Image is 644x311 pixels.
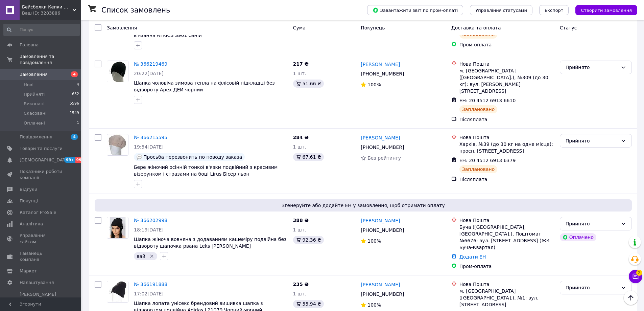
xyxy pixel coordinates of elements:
[20,71,48,77] span: Замовлення
[134,218,167,223] a: № 366202998
[636,270,642,276] span: 2
[70,110,79,116] span: 1549
[75,157,87,163] span: 99+
[293,236,324,244] div: 92.36 ₴
[77,82,79,88] span: 4
[134,227,164,232] span: 18:19[DATE]
[459,158,516,163] span: ЕН: 20 4512 6913 6379
[134,135,167,140] a: № 366215595
[97,202,629,209] span: Згенеруйте або додайте ЕН у замовлення, щоб отримати оплату
[134,61,167,67] a: № 366219469
[359,289,405,299] div: [PHONE_NUMBER]
[134,80,275,92] a: Шапка чоловіча зимова тепла на флісовій підкладці без відвороту Apex ДЕЙ чорний
[20,250,63,263] span: Гаманець компанії
[20,268,37,274] span: Маркет
[24,110,47,116] span: Скасовані
[459,41,554,48] div: Пром-оплата
[629,270,642,283] button: Чат з покупцем2
[459,61,554,67] div: Нова Пошта
[545,8,564,13] span: Експорт
[566,220,618,227] div: Прийнято
[361,61,400,68] a: [PERSON_NAME]
[459,67,554,94] div: м. [GEOGRAPHIC_DATA] ([GEOGRAPHIC_DATA].), №309 (до 30 кг): вул. [PERSON_NAME][STREET_ADDRESS]
[560,25,577,30] span: Статус
[293,144,306,150] span: 1 шт.
[293,300,324,308] div: 55.94 ₴
[3,24,80,36] input: Пошук
[20,232,63,245] span: Управління сайтом
[575,5,637,15] button: Створити замовлення
[20,186,37,193] span: Відгуки
[64,157,75,163] span: 99+
[72,91,79,97] span: 652
[459,281,554,288] div: Нова Пошта
[459,217,554,224] div: Нова Пошта
[361,25,385,30] span: Покупець
[373,7,458,13] span: Завантажити звіт по пром-оплаті
[134,144,164,150] span: 19:54[DATE]
[107,281,128,303] a: Фото товару
[359,225,405,235] div: [PHONE_NUMBER]
[20,146,63,152] span: Товари та послуги
[367,82,381,87] span: 100%
[451,25,501,30] span: Доставка та оплата
[566,137,618,145] div: Прийнято
[459,254,486,260] a: Додати ЕН
[459,288,554,308] div: м. [GEOGRAPHIC_DATA] ([GEOGRAPHIC_DATA].), №1: вул. [STREET_ADDRESS]
[459,105,498,113] div: Заплановано
[293,80,324,88] div: 51.66 ₴
[20,157,70,163] span: [DEMOGRAPHIC_DATA]
[20,209,56,216] span: Каталог ProSale
[359,69,405,79] div: [PHONE_NUMBER]
[293,135,309,140] span: 284 ₴
[22,4,73,10] span: Бейсболки Кепки Шапки Аксесуари оптом со склада
[134,164,278,177] a: Бере жіночий осінній тонкої в'язки подвійний з красивим візерунком і стразами на боці Lirus Бісер...
[143,154,242,160] span: Просьба перезвонить по поводу заказа
[107,217,128,239] a: Фото товару
[134,291,164,296] span: 17:02[DATE]
[71,134,78,140] span: 4
[475,8,527,13] span: Управління статусами
[107,61,128,82] a: Фото товару
[293,71,306,76] span: 1 шт.
[20,42,39,48] span: Головна
[361,281,400,288] a: [PERSON_NAME]
[22,10,81,16] div: Ваш ID: 3283886
[560,233,596,241] div: Оплачено
[149,253,154,259] svg: Видалити мітку
[134,71,164,76] span: 20:22[DATE]
[293,61,309,67] span: 217 ₴
[24,120,45,126] span: Оплачені
[293,291,306,296] span: 1 шт.
[107,217,128,238] img: Фото товару
[293,282,309,287] span: 235 ₴
[459,116,554,123] div: Післяплата
[20,134,52,140] span: Повідомлення
[566,64,618,71] div: Прийнято
[293,25,306,30] span: Cума
[624,291,638,305] button: Наверх
[107,281,128,302] img: Фото товару
[581,8,632,13] span: Створити замовлення
[77,120,79,126] span: 1
[367,5,463,15] button: Завантажити звіт по пром-оплаті
[539,5,569,15] button: Експорт
[459,141,554,154] div: Харків, №39 (до 30 кг на одне місце): просп. [STREET_ADDRESS]
[20,198,38,204] span: Покупці
[367,302,381,308] span: 100%
[20,291,63,310] span: [PERSON_NAME] та рахунки
[459,176,554,183] div: Післяплата
[359,142,405,152] div: [PHONE_NUMBER]
[367,238,381,244] span: 100%
[20,169,63,181] span: Показники роботи компанії
[71,71,78,77] span: 4
[70,101,79,107] span: 5596
[361,217,400,224] a: [PERSON_NAME]
[470,5,532,15] button: Управління статусами
[293,218,309,223] span: 388 ₴
[24,101,45,107] span: Виконані
[20,53,81,66] span: Замовлення та повідомлення
[134,237,287,249] a: Шапка жіноча вовняна з додаванням кашеміру подвійна без відвороту шапочка рвана Leks [PERSON_NAME]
